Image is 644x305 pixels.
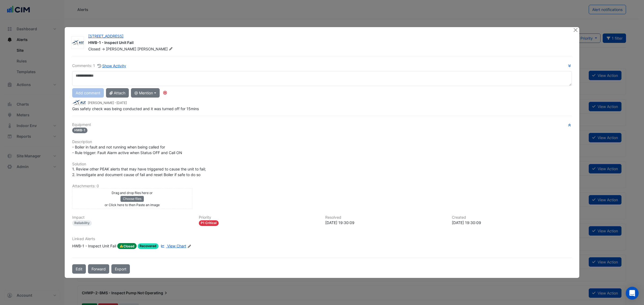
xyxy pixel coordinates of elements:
h6: Solution [72,162,572,166]
h6: Created [452,215,572,220]
div: Comments: 1 [72,63,126,69]
span: Closed [117,243,137,249]
span: View Chart [167,244,186,248]
div: [DATE] 19:30:09 [452,220,572,225]
span: [PERSON_NAME] [106,47,136,51]
span: - Boiler in fault and not running when being called for - Rule trigger: Fault Alarm active when S... [72,145,182,155]
fa-icon: Edit Linked Alerts [187,244,191,248]
span: Gas safety check was being conducted and it was turned off for 15mins [72,106,199,111]
div: P1 Critical [199,220,219,226]
h6: Equipment [72,122,572,127]
span: Recovered [138,243,159,249]
span: HWB-1 [72,128,87,133]
div: HWB-1 - Inspect Unit Fail [88,40,566,46]
span: -> [101,47,105,51]
div: [DATE] 19:30:09 [325,220,445,225]
button: @ Mention [131,88,160,98]
div: HWB-1 - Inspect Unit Fail [72,243,116,249]
h6: Linked Alerts [72,237,572,241]
a: View Chart [160,243,186,249]
span: 1. Review other PEAK alerts that may have triggered to cause the unit to fail; 2. Investigate and... [72,167,207,177]
span: Closed [88,47,100,51]
h6: Description [72,140,572,144]
button: Forward [88,264,109,274]
div: Reliability [72,220,92,226]
span: 2025-07-28 19:30:09 [116,101,127,105]
a: [STREET_ADDRESS] [88,34,123,38]
small: or Click here to then Paste an image [105,203,160,207]
h6: Priority [199,215,319,220]
img: Australis Facilities Management [72,100,86,106]
span: [PERSON_NAME] [137,46,174,52]
h6: Impact [72,215,192,220]
small: Drag and drop files here or [112,191,153,195]
button: Edit [72,264,86,274]
div: Tooltip anchor [163,90,167,95]
button: Choose files [120,196,144,202]
img: Australis Facilities Management [71,40,84,46]
button: Show Activity [97,63,126,69]
button: Close [573,27,578,33]
div: Open Intercom Messenger [626,287,639,300]
button: Attach [106,88,129,98]
a: Export [111,264,130,274]
small: [PERSON_NAME] - [88,101,127,105]
h6: Attachments: 0 [72,184,572,188]
h6: Resolved [325,215,445,220]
